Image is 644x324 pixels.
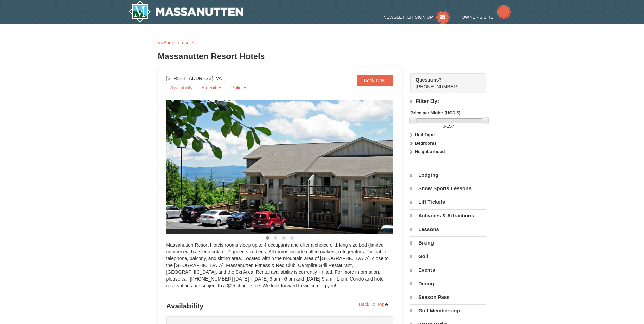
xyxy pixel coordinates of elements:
a: Dining [410,277,486,290]
strong: Bedrooms [415,141,437,146]
span: Owner's Site [462,15,494,20]
img: 19219026-1-e3b4ac8e.jpg [166,100,411,234]
a: Golf Membership [410,304,486,317]
span: 0 [443,124,445,129]
a: Policies [227,83,252,93]
strong: Unit Type [415,132,435,137]
h4: Filter By: [410,98,486,105]
span: 157 [447,124,454,129]
a: Biking [410,236,486,249]
a: Newsletter Sign Up [383,15,450,20]
a: Back To Top [354,299,394,309]
a: Owner's Site [462,15,511,20]
a: <<Back to results [158,40,195,46]
div: Massanutten Resort Hotels rooms sleep up to 4 occupants and offer a choice of 1 king size bed (li... [166,241,394,296]
label: - [410,123,486,130]
span: [PHONE_NUMBER] [416,76,474,89]
img: Massanutten Resort Logo [129,1,243,22]
a: Golf [410,250,486,263]
a: Season Pass [410,291,486,304]
a: Snow Sports Lessons [410,182,486,195]
h3: Massanutten Resort Hotels [158,50,486,63]
a: Events [410,264,486,276]
strong: Neighborhood [415,149,445,154]
span: Newsletter Sign Up [383,15,433,20]
h3: Availability [166,299,394,313]
a: Amenities [197,83,226,93]
a: Lodging [410,169,486,181]
a: Availability [166,83,197,93]
strong: Price per Night: (USD $) [410,110,460,115]
a: Activities & Attractions [410,209,486,222]
strong: Questions? [416,77,442,83]
a: Lessons [410,223,486,236]
a: Massanutten Resort [129,1,243,22]
a: Lift Tickets [410,196,486,209]
a: Book Now! [357,75,394,86]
